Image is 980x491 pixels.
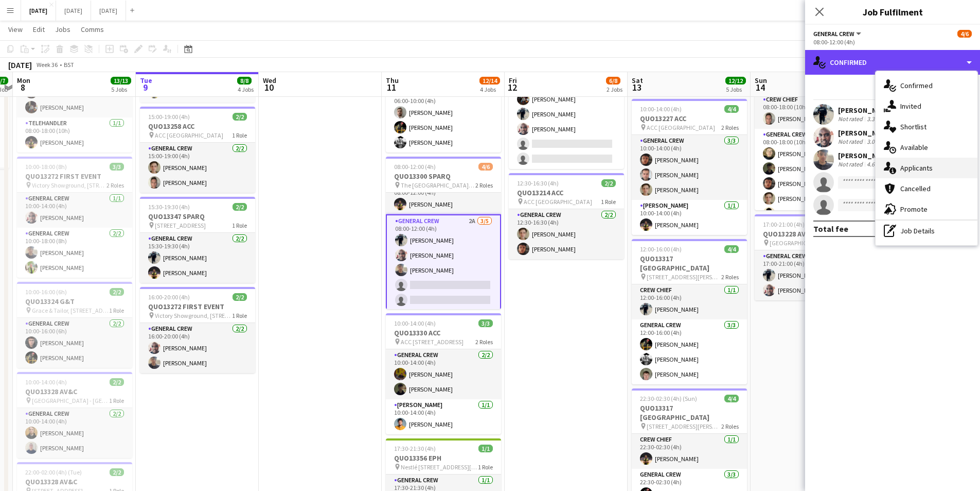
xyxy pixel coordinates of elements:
[384,81,399,93] span: 11
[140,76,152,85] span: Tue
[753,81,767,93] span: 14
[900,184,931,193] span: Cancelled
[17,193,132,228] app-card-role: General Crew1/110:00-14:00 (4h)[PERSON_NAME]
[900,205,928,214] span: Promote
[386,328,501,337] h3: QUO13330 ACC
[17,318,132,368] app-card-role: General Crew2/210:00-16:00 (6h)[PERSON_NAME][PERSON_NAME]
[755,94,870,129] app-card-role: Crew Chief1/108:00-18:00 (10h)[PERSON_NAME]
[32,181,106,189] span: Victory Showground, [STREET_ADDRESS][PERSON_NAME]
[140,287,255,373] app-job-card: 16:00-20:00 (4h)2/2QUO13272 FIRST EVENT Victory Showground, [STREET_ADDRESS][PERSON_NAME]1 RoleGe...
[755,58,870,210] div: 08:00-18:00 (10h)6/6QUO13214 ACC ACC [GEOGRAPHIC_DATA]2 RolesCrew Chief1/108:00-18:00 (10h)[PERSO...
[755,214,870,300] app-job-card: 17:00-21:00 (4h)2/2QUO13228 AV MATRIX [GEOGRAPHIC_DATA], [PERSON_NAME][STREET_ADDRESS]1 RoleGener...
[401,181,475,189] span: The [GEOGRAPHIC_DATA], [STREET_ADDRESS]
[509,76,517,85] span: Fri
[138,81,152,93] span: 9
[805,5,980,19] h3: Job Fulfilment
[632,239,747,384] app-job-card: 12:00-16:00 (4h)4/4QUO13317 [GEOGRAPHIC_DATA] [STREET_ADDRESS][PERSON_NAME][PERSON_NAME]2 RolesCr...
[632,254,747,273] h3: QUO13317 [GEOGRAPHIC_DATA]
[755,229,870,239] h3: QUO13228 AV MATRIX
[237,77,252,84] span: 8/8
[394,319,436,327] span: 10:00-14:00 (4h)
[394,445,436,452] span: 17:30-21:30 (4h)
[900,81,933,90] span: Confirmed
[647,124,715,131] span: ACC [GEOGRAPHIC_DATA]
[401,463,478,471] span: Nestlé [STREET_ADDRESS][PERSON_NAME][PERSON_NAME]
[25,288,67,296] span: 10:00-16:00 (6h)
[900,101,921,111] span: Invited
[865,138,886,146] div: 3.01mi
[17,297,132,306] h3: QUO13324 G&T
[32,307,109,314] span: Grace & Tailor, [STREET_ADDRESS]
[55,25,70,34] span: Jobs
[17,157,132,278] app-job-card: 10:00-18:00 (8h)3/3QUO13272 FIRST EVENT Victory Showground, [STREET_ADDRESS][PERSON_NAME]2 RolesG...
[509,188,624,197] h3: QUO13214 ACC
[386,157,501,309] app-job-card: 08:00-12:00 (4h)4/6QUO13300 SPARQ The [GEOGRAPHIC_DATA], [STREET_ADDRESS]2 RolesCrew Chief1/108:0...
[838,151,904,160] div: [PERSON_NAME]
[238,86,254,93] div: 4 Jobs
[763,221,805,228] span: 17:00-21:00 (4h)
[509,173,624,259] app-job-card: 12:30-16:30 (4h)2/2QUO13214 ACC ACC [GEOGRAPHIC_DATA]1 RoleGeneral Crew2/212:30-16:30 (4h)[PERSON...
[394,163,436,171] span: 08:00-12:00 (4h)
[25,163,67,171] span: 10:00-18:00 (8h)
[507,81,517,93] span: 12
[721,273,739,281] span: 2 Roles
[813,38,972,46] div: 08:00-12:00 (4h)
[140,143,255,193] app-card-role: General Crew2/215:00-19:00 (4h)[PERSON_NAME][PERSON_NAME]
[232,131,247,139] span: 1 Role
[386,88,501,153] app-card-role: General Crew3/306:00-10:00 (4h)[PERSON_NAME][PERSON_NAME][PERSON_NAME]
[17,408,132,458] app-card-role: General Crew2/210:00-14:00 (4h)[PERSON_NAME][PERSON_NAME]
[148,113,190,121] span: 15:00-19:00 (4h)
[601,198,616,206] span: 1 Role
[755,76,767,85] span: Sun
[632,200,747,235] app-card-role: [PERSON_NAME]1/110:00-14:00 (4h)[PERSON_NAME]
[155,312,232,319] span: Victory Showground, [STREET_ADDRESS][PERSON_NAME]
[509,209,624,259] app-card-role: General Crew2/212:30-16:30 (4h)[PERSON_NAME][PERSON_NAME]
[148,293,190,301] span: 16:00-20:00 (4h)
[640,395,697,402] span: 22:30-02:30 (4h) (Sun)
[475,181,493,189] span: 2 Roles
[34,61,60,69] span: Week 36
[632,403,747,422] h3: QUO13317 [GEOGRAPHIC_DATA]
[140,107,255,193] app-job-card: 15:00-19:00 (4h)2/2QUO13258 ACC ACC [GEOGRAPHIC_DATA]1 RoleGeneral Crew2/215:00-19:00 (4h)[PERSON...
[4,23,27,36] a: View
[632,319,747,384] app-card-role: General Crew3/312:00-16:00 (4h)[PERSON_NAME][PERSON_NAME][PERSON_NAME]
[148,203,190,211] span: 15:30-19:30 (4h)
[109,397,124,404] span: 1 Role
[838,115,865,123] div: Not rated
[140,212,255,221] h3: QUO13347 SPARQ
[632,99,747,235] app-job-card: 10:00-14:00 (4h)4/4QUO13227 ACC ACC [GEOGRAPHIC_DATA]2 RolesGeneral Crew3/310:00-14:00 (4h)[PERSO...
[386,313,501,434] app-job-card: 10:00-14:00 (4h)3/3QUO13330 ACC ACC [STREET_ADDRESS]2 RolesGeneral Crew2/210:00-14:00 (4h)[PERSON...
[475,338,493,346] span: 2 Roles
[17,76,30,85] span: Mon
[957,30,972,38] span: 4/6
[606,77,620,84] span: 6/8
[51,23,75,36] a: Jobs
[140,197,255,283] div: 15:30-19:30 (4h)2/2QUO13347 SPARQ [STREET_ADDRESS]1 RoleGeneral Crew2/215:30-19:30 (4h)[PERSON_NA...
[8,25,23,34] span: View
[233,293,247,301] span: 2/2
[632,76,643,85] span: Sat
[900,122,926,131] span: Shortlist
[111,77,131,84] span: 13/13
[17,282,132,368] div: 10:00-16:00 (6h)2/2QUO13324 G&T Grace & Tailor, [STREET_ADDRESS]1 RoleGeneral Crew2/210:00-16:00 ...
[838,128,904,138] div: [PERSON_NAME]
[15,81,30,93] span: 8
[838,106,904,115] div: [PERSON_NAME]
[876,221,977,241] div: Job Details
[140,233,255,283] app-card-role: General Crew2/215:30-19:30 (4h)[PERSON_NAME][PERSON_NAME]
[17,372,132,458] app-job-card: 10:00-14:00 (4h)2/2QUO13328 AV&C [GEOGRAPHIC_DATA] - [GEOGRAPHIC_DATA]1 RoleGeneral Crew2/210:00-...
[386,399,501,434] app-card-role: [PERSON_NAME]1/110:00-14:00 (4h)[PERSON_NAME]
[25,378,67,386] span: 10:00-14:00 (4h)
[17,117,132,153] app-card-role: TELEHANDLER1/108:00-18:00 (10h)[PERSON_NAME]
[524,198,592,206] span: ACC [GEOGRAPHIC_DATA]
[770,239,847,247] span: [GEOGRAPHIC_DATA], [PERSON_NAME][STREET_ADDRESS]
[110,378,124,386] span: 2/2
[632,284,747,319] app-card-role: Crew Chief1/112:00-16:00 (4h)[PERSON_NAME]
[900,163,933,173] span: Applicants
[21,1,56,21] button: [DATE]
